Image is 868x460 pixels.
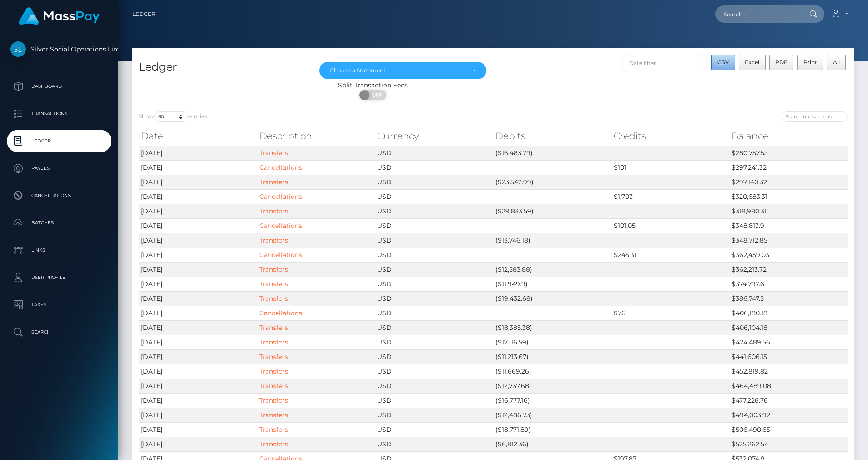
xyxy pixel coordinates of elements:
a: Links [7,239,111,262]
td: $494,003.92 [729,408,848,422]
p: Payees [10,162,108,175]
a: Transfers [259,280,288,288]
td: [DATE] [139,291,257,306]
p: User Profile [10,271,108,284]
a: Transfers [259,149,288,157]
a: Transfers [259,294,288,303]
label: Show entries [139,111,207,122]
td: $101.05 [611,218,730,233]
td: ($18,385.38) [493,320,611,335]
button: Excel [739,55,766,70]
a: Transfers [259,411,288,419]
a: Transfers [259,440,288,448]
td: ($29,833.59) [493,204,611,218]
a: Transfers [259,178,288,186]
td: ($12,583.88) [493,262,611,277]
td: $452,819.82 [729,364,848,379]
td: ($12,486.73) [493,408,611,422]
td: [DATE] [139,248,257,262]
a: Cancellations [259,309,302,317]
a: Transfers [259,353,288,361]
p: Dashboard [10,80,108,93]
td: [DATE] [139,277,257,291]
td: $280,757.53 [729,146,848,160]
td: $362,459.03 [729,248,848,262]
td: USD [375,204,493,218]
td: USD [375,393,493,408]
td: $362,213.72 [729,262,848,277]
span: All [833,59,840,66]
td: USD [375,262,493,277]
a: Ledger [132,5,156,24]
div: Choose a Statement [330,67,465,74]
td: USD [375,175,493,189]
span: Print [803,59,817,66]
p: Search [10,325,108,339]
td: [DATE] [139,422,257,437]
th: Description [257,127,375,145]
td: USD [375,379,493,393]
td: USD [375,320,493,335]
a: Transfers [259,338,288,346]
button: Choose a Statement [319,62,486,79]
td: [DATE] [139,233,257,248]
td: $348,813.9 [729,218,848,233]
td: $348,712.85 [729,233,848,248]
th: Credits [611,127,730,145]
td: USD [375,422,493,437]
td: $477,226.76 [729,393,848,408]
td: USD [375,437,493,451]
td: [DATE] [139,160,257,175]
a: Transfers [259,367,288,375]
input: Date filter [621,55,707,71]
td: $297,140.32 [729,175,848,189]
a: Cancellations [259,222,302,230]
td: USD [375,218,493,233]
td: USD [375,408,493,422]
td: [DATE] [139,189,257,204]
td: [DATE] [139,175,257,189]
span: PDF [775,59,787,66]
img: MassPay Logo [19,7,100,25]
td: $406,104.18 [729,320,848,335]
td: $76 [611,306,730,320]
td: [DATE] [139,204,257,218]
td: USD [375,146,493,160]
th: Balance [729,127,848,145]
td: USD [375,335,493,349]
td: [DATE] [139,320,257,335]
td: ($18,771.89) [493,422,611,437]
td: $374,797.6 [729,277,848,291]
td: USD [375,306,493,320]
td: USD [375,189,493,204]
a: Cancellations [259,251,302,259]
p: Batches [10,216,108,230]
a: Batches [7,212,111,234]
p: Ledger [10,134,108,148]
p: Transactions [10,107,108,121]
td: ($11,669.26) [493,364,611,379]
img: Silver Social Operations Limited [10,41,26,57]
p: Links [10,243,108,257]
td: [DATE] [139,262,257,277]
td: $245.31 [611,248,730,262]
p: Cancellations [10,189,108,202]
div: Split Transaction Fees [132,81,614,90]
input: Search... [715,5,801,23]
td: $1,703 [611,189,730,204]
a: Transfers [259,396,288,404]
td: [DATE] [139,306,257,320]
a: Transfers [259,382,288,390]
td: ($11,949.9) [493,277,611,291]
td: USD [375,349,493,364]
a: Cancellations [259,192,302,201]
td: [DATE] [139,335,257,349]
a: Transfers [259,425,288,434]
a: Transfers [259,324,288,332]
a: Dashboard [7,75,111,98]
td: [DATE] [139,146,257,160]
td: [DATE] [139,218,257,233]
th: Date [139,127,257,145]
td: $386,747.5 [729,291,848,306]
td: $464,489.08 [729,379,848,393]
